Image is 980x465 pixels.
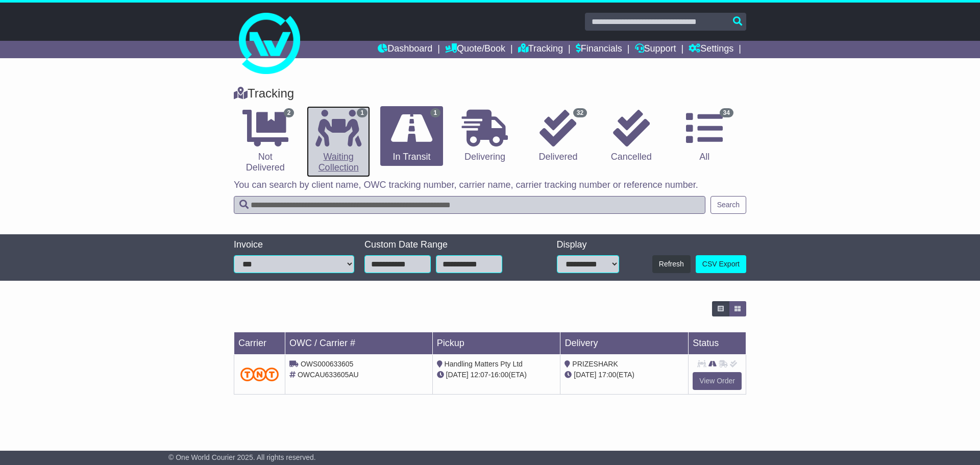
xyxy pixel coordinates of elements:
img: TNT_Domestic.png [240,368,279,381]
span: 17:00 [598,371,616,379]
span: [DATE] [446,371,469,379]
div: - (ETA) [437,370,556,380]
div: (ETA) [565,370,684,380]
div: Invoice [234,239,354,251]
span: 16:00 [491,371,508,379]
a: Dashboard [378,41,432,58]
a: Financials [576,41,622,58]
a: Settings [689,41,733,58]
p: You can search by client name, OWC tracking number, carrier name, carrier tracking number or refe... [234,180,746,191]
span: OWCAU633605AU [298,371,359,379]
td: Pickup [432,332,560,355]
span: 32 [573,108,587,117]
a: Support [635,41,676,58]
span: Handling Matters Pty Ltd [445,360,523,368]
span: 2 [284,108,295,117]
td: Status [689,332,746,355]
span: 1 [430,108,441,117]
span: 34 [720,108,733,117]
span: [DATE] [574,371,596,379]
a: 1 Waiting Collection [307,106,370,177]
a: Tracking [518,41,563,58]
span: OWS000633605 [301,360,354,368]
span: 12:07 [471,371,488,379]
a: 2 Not Delivered [234,106,297,177]
div: Custom Date Range [364,239,528,251]
div: Tracking [229,86,751,101]
span: PRIZESHARK [572,360,618,368]
td: OWC / Carrier # [285,332,433,355]
span: 1 [357,108,367,117]
a: Cancelled [600,106,663,166]
button: Search [710,196,746,214]
div: Display [557,239,619,251]
a: 34 All [673,106,736,166]
span: © One World Courier 2025. All rights reserved. [168,453,316,461]
td: Delivery [560,332,689,355]
a: 32 Delivered [527,106,590,166]
a: 1 In Transit [380,106,443,166]
a: Delivering [453,106,516,166]
td: Carrier [234,332,285,355]
a: Quote/Book [445,41,505,58]
button: Refresh [652,255,691,273]
a: View Order [693,372,742,390]
a: CSV Export [696,255,746,273]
